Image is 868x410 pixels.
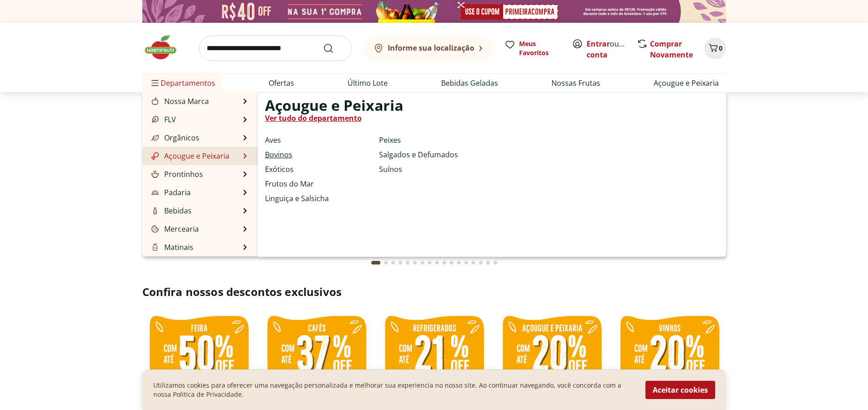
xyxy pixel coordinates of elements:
span: Departamentos [150,72,215,94]
b: Informe sua localização [388,43,474,53]
img: Nossa Marca [151,98,159,105]
button: Go to page 10 from fs-carousel [441,252,448,274]
a: Bovinos [265,149,292,160]
a: Açougue e Peixaria [654,78,719,88]
a: Linguiça e Salsicha [265,193,329,204]
button: Carrinho [704,37,726,59]
button: Go to page 14 from fs-carousel [470,252,477,274]
span: Açougue e Peixaria [265,100,403,111]
button: Go to page 12 from fs-carousel [455,252,463,274]
a: ProntinhosProntinhos [150,169,203,180]
h2: Confira nossos descontos exclusivos [142,285,726,299]
a: BebidasBebidas [150,205,192,216]
button: Go to page 7 from fs-carousel [419,252,426,274]
button: Go to page 15 from fs-carousel [477,252,484,274]
a: Criar conta [587,39,637,60]
a: OrgânicosOrgânicos [150,132,199,143]
button: Menu [150,72,161,94]
img: Bebidas [151,207,159,214]
button: Informe sua localização [363,36,494,61]
button: Go to page 11 from fs-carousel [448,252,455,274]
img: Açougue e Peixaria [151,152,159,160]
button: Go to page 17 from fs-carousel [492,252,499,274]
a: Frios, Queijos e LaticíniosFrios, Queijos e Laticínios [150,254,240,276]
a: Exóticos [265,164,294,175]
button: Go to page 2 from fs-carousel [382,252,390,274]
a: PadariaPadaria [150,187,191,198]
a: Ofertas [269,78,294,88]
button: Submit Search [323,43,345,54]
a: Aves [265,135,281,145]
button: Go to page 5 from fs-carousel [404,252,411,274]
a: Açougue e PeixariaAçougue e Peixaria [150,151,229,161]
span: ou [587,38,627,60]
span: 0 [719,44,722,52]
a: Peixes [379,135,401,145]
input: search [199,36,352,61]
button: Aceitar cookies [645,381,715,399]
a: Meus Favoritos [504,39,561,57]
a: Ver tudo do departamento [265,113,362,124]
img: FLV [151,116,159,123]
img: Padaria [151,189,159,196]
img: Mercearia [151,225,159,233]
button: Go to page 13 from fs-carousel [463,252,470,274]
a: FLVFLV [150,114,176,125]
a: MerceariaMercearia [150,223,199,234]
button: Go to page 16 from fs-carousel [484,252,492,274]
a: Nossas Frutas [551,78,600,88]
img: Hortifruti [142,34,188,61]
a: Comprar Novamente [650,39,693,60]
button: Go to page 4 from fs-carousel [397,252,404,274]
p: Utilizamos cookies para oferecer uma navegação personalizada e melhorar sua experiencia no nosso ... [153,381,634,399]
a: Frutos do Mar [265,178,314,189]
a: Último Lote [348,78,388,88]
a: MatinaisMatinais [150,242,193,253]
span: Meus Favoritos [519,39,561,57]
a: Entrar [587,39,610,49]
button: Go to page 9 from fs-carousel [433,252,441,274]
a: Bebidas Geladas [441,78,498,88]
a: Salgados e Defumados [379,149,458,160]
button: Current page from fs-carousel [369,252,382,274]
a: Suínos [379,164,402,175]
img: Matinais [151,244,159,251]
button: Go to page 3 from fs-carousel [390,252,397,274]
button: Go to page 6 from fs-carousel [411,252,419,274]
img: Prontinhos [151,171,159,178]
a: Nossa MarcaNossa Marca [150,96,209,107]
button: Go to page 8 from fs-carousel [426,252,433,274]
img: Orgânicos [151,134,159,141]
